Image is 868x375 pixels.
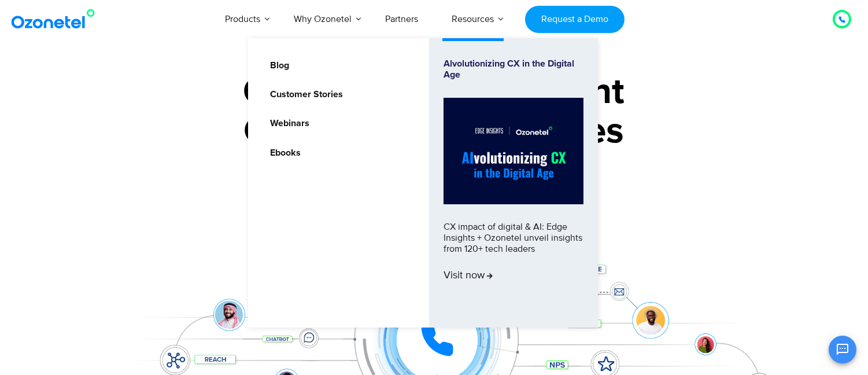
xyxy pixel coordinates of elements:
[444,270,493,282] span: Visit now
[829,336,856,363] button: Open chat
[263,87,345,102] a: Customer Stories
[444,98,583,204] img: Alvolutionizing.jpg
[263,146,302,160] a: Ebooks
[444,58,583,307] a: Alvolutionizing CX in the Digital AgeCX impact of digital & AI: Edge Insights + Ozonetel unveil i...
[73,73,796,111] div: Orchestrate Intelligent
[525,6,624,33] a: Request a Demo
[73,160,796,172] div: Turn every conversation into a growth engine for your enterprise.
[263,116,311,131] a: Webinars
[73,104,796,159] div: Customer Experiences
[263,58,291,73] a: Blog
